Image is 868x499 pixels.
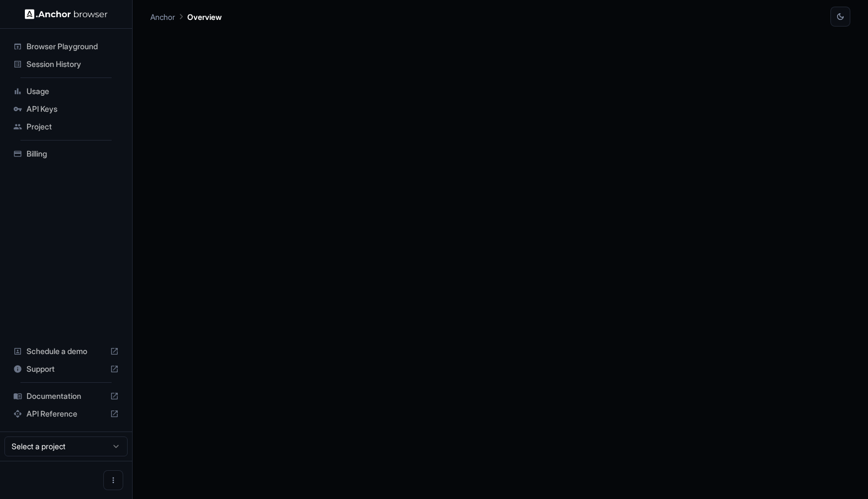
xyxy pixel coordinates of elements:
span: Browser Playground [27,41,119,52]
div: API Reference [9,405,123,423]
p: Overview [187,11,222,23]
span: Schedule a demo [27,346,106,357]
div: Billing [9,145,123,163]
span: API Reference [27,408,106,419]
span: Usage [27,86,119,97]
div: Session History [9,55,123,73]
div: Browser Playground [9,38,123,55]
div: Schedule a demo [9,342,123,360]
div: API Keys [9,100,123,118]
div: Project [9,118,123,136]
div: Support [9,360,123,378]
span: Support [27,363,106,375]
nav: breadcrumb [150,11,222,23]
span: API Keys [27,103,119,115]
img: Anchor Logo [25,9,108,19]
div: Usage [9,82,123,100]
p: Anchor [150,11,175,23]
span: Documentation [27,391,106,402]
span: Billing [27,148,119,159]
div: Documentation [9,387,123,405]
span: Project [27,121,119,132]
span: Session History [27,59,119,70]
button: Open menu [103,470,123,490]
